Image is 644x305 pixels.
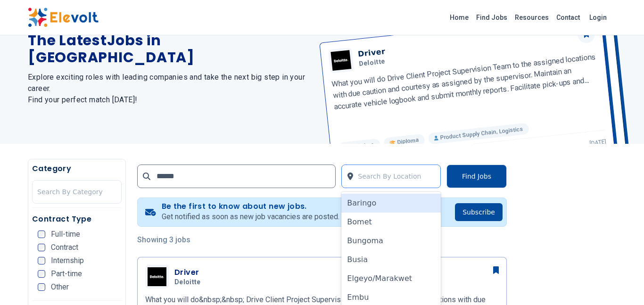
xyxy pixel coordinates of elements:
[553,10,584,25] a: Contact
[341,213,441,231] div: Bomet
[38,231,45,238] input: Full-time
[341,194,441,213] div: Baringo
[38,257,45,264] input: Internship
[341,250,441,269] div: Busia
[51,244,78,251] span: Contract
[148,267,166,286] img: Deloitte
[51,283,69,291] span: Other
[472,10,511,25] a: Find Jobs
[28,72,311,106] h2: Explore exciting roles with leading companies and take the next big step in your career. Find you...
[32,163,122,174] h5: Category
[28,32,311,66] h1: The Latest Jobs in [GEOGRAPHIC_DATA]
[38,270,45,278] input: Part-time
[51,257,84,264] span: Internship
[446,165,507,188] button: Find Jobs
[38,283,45,291] input: Other
[137,234,507,246] p: Showing 3 jobs
[446,10,472,25] a: Home
[28,8,99,27] img: Elevolt
[32,214,122,225] h5: Contract Type
[174,267,205,278] h3: Driver
[162,202,339,211] h4: Be the first to know about new jobs.
[51,270,82,278] span: Part-time
[341,231,441,250] div: Bungoma
[455,203,503,221] button: Subscribe
[341,269,441,288] div: Elgeyo/Marakwet
[51,231,80,238] span: Full-time
[162,211,339,223] p: Get notified as soon as new job vacancies are posted.
[511,10,553,25] a: Resources
[38,244,45,251] input: Contract
[174,278,201,287] span: Deloitte
[597,260,644,305] iframe: Chat Widget
[584,8,612,27] a: Login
